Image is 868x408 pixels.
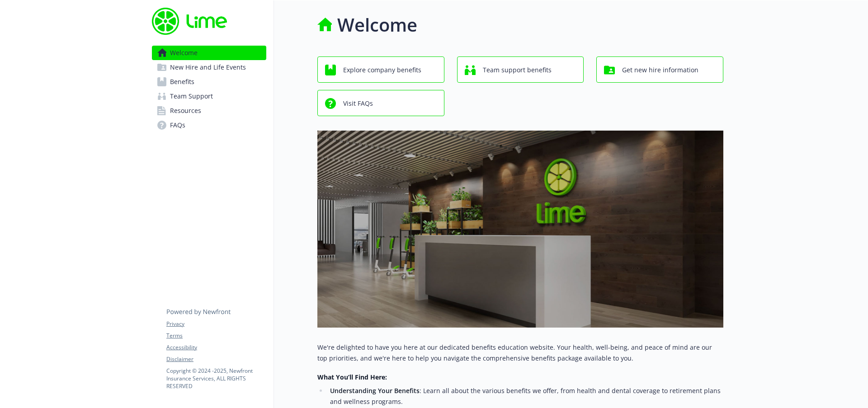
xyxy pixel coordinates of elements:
[166,367,266,390] p: Copyright © 2024 - 2025 , Newfront Insurance Services, ALL RIGHTS RESERVED
[317,56,444,83] button: Explore company benefits
[317,342,723,364] p: We're delighted to have you here at our dedicated benefits education website. Your health, well-b...
[170,75,194,89] span: Benefits
[170,89,213,103] span: Team Support
[330,386,420,395] strong: Understanding Your Benefits
[152,118,266,132] a: FAQs
[337,11,417,38] h1: Welcome
[317,90,444,116] button: Visit FAQs
[622,61,698,79] span: Get new hire information
[170,60,246,75] span: New Hire and Life Events
[343,61,421,79] span: Explore company benefits
[457,56,584,83] button: Team support benefits
[166,320,266,328] a: Privacy
[152,46,266,60] a: Welcome
[152,75,266,89] a: Benefits
[483,61,552,79] span: Team support benefits
[166,343,266,352] a: Accessibility
[170,103,201,118] span: Resources
[596,56,723,83] button: Get new hire information
[166,332,266,340] a: Terms
[170,118,185,132] span: FAQs
[327,385,723,407] li: : Learn all about the various benefits we offer, from health and dental coverage to retirement pl...
[152,103,266,118] a: Resources
[152,60,266,75] a: New Hire and Life Events
[317,131,723,328] img: overview page banner
[343,95,373,112] span: Visit FAQs
[152,89,266,103] a: Team Support
[317,373,387,381] strong: What You’ll Find Here:
[170,46,198,60] span: Welcome
[166,355,266,363] a: Disclaimer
